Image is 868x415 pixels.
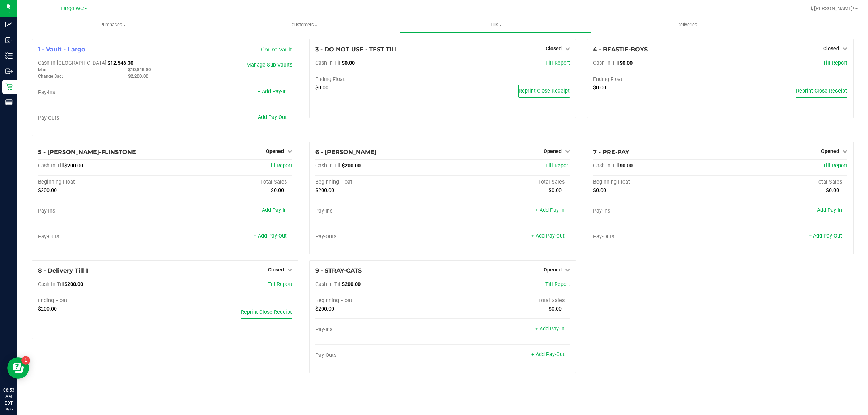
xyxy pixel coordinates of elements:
[342,163,361,169] span: $200.00
[813,207,842,213] a: + Add Pay-In
[400,17,591,33] a: Tills
[720,179,847,185] div: Total Sales
[544,148,562,154] span: Opened
[38,46,85,53] span: 1 - Vault - Largo
[254,233,287,239] a: + Add Pay-Out
[315,352,443,359] div: Pay-Outs
[809,233,842,239] a: + Add Pay-Out
[593,179,720,185] div: Beginning Float
[620,163,633,169] span: $0.00
[64,281,83,287] span: $200.00
[593,60,620,66] span: Cash In Till
[21,356,30,365] iframe: Resource center unread badge
[38,60,107,66] span: Cash In [GEOGRAPHIC_DATA]:
[64,163,83,169] span: $200.00
[261,46,292,53] a: Count Vault
[38,281,64,287] span: Cash In Till
[38,163,64,169] span: Cash In Till
[342,60,355,66] span: $0.00
[593,85,606,91] span: $0.00
[5,68,13,75] inline-svg: Outbound
[17,22,209,28] span: Purchases
[544,267,562,273] span: Opened
[443,179,570,185] div: Total Sales
[535,326,565,332] a: + Add Pay-In
[7,357,29,379] iframe: Resource center
[593,163,620,169] span: Cash In Till
[246,62,292,68] a: Manage Sub-Vaults
[315,187,334,193] span: $200.00
[38,298,165,304] div: Ending Float
[315,163,342,169] span: Cash In Till
[519,88,570,94] span: Reprint Close Receipt
[443,298,570,304] div: Total Sales
[107,60,133,66] span: $12,546.30
[400,22,591,28] span: Tills
[518,85,570,98] button: Reprint Close Receipt
[620,60,633,66] span: $0.00
[5,37,13,44] inline-svg: Inbound
[823,163,847,169] a: Till Report
[268,267,284,273] span: Closed
[268,163,292,169] a: Till Report
[241,309,292,315] span: Reprint Close Receipt
[38,306,57,312] span: $200.00
[315,298,443,304] div: Beginning Float
[241,306,292,319] button: Reprint Close Receipt
[796,85,847,98] button: Reprint Close Receipt
[17,17,209,33] a: Purchases
[549,306,562,312] span: $0.00
[38,267,88,274] span: 8 - Delivery Till 1
[5,52,13,59] inline-svg: Inventory
[315,267,362,274] span: 9 - STRAY-CATS
[258,207,287,213] a: + Add Pay-In
[315,326,443,333] div: Pay-Ins
[38,115,165,121] div: Pay-Outs
[268,281,292,287] a: Till Report
[545,281,570,287] a: Till Report
[315,60,342,66] span: Cash In Till
[823,46,839,51] span: Closed
[3,406,14,412] p: 09/29
[315,149,376,155] span: 6 - [PERSON_NAME]
[315,76,443,83] div: Ending Float
[258,89,287,95] a: + Add Pay-In
[128,73,148,79] span: $2,200.00
[823,60,847,66] a: Till Report
[593,234,720,240] div: Pay-Outs
[38,74,63,79] span: Change Bag:
[315,46,399,53] span: 3 - DO NOT USE - TEST TILL
[549,187,562,193] span: $0.00
[315,208,443,214] div: Pay-Ins
[545,60,570,66] a: Till Report
[593,149,629,155] span: 7 - PRE-PAY
[545,163,570,169] span: Till Report
[5,21,13,28] inline-svg: Analytics
[315,179,443,185] div: Beginning Float
[807,5,854,11] span: Hi, [PERSON_NAME]!
[315,306,334,312] span: $200.00
[531,351,565,358] a: + Add Pay-Out
[5,99,13,106] inline-svg: Reports
[271,187,284,193] span: $0.00
[38,89,165,96] div: Pay-Ins
[821,148,839,154] span: Opened
[61,5,84,12] span: Largo WC
[592,17,783,33] a: Deliveries
[209,17,400,33] a: Customers
[796,88,847,94] span: Reprint Close Receipt
[165,179,293,185] div: Total Sales
[315,85,328,91] span: $0.00
[668,22,707,28] span: Deliveries
[593,208,720,214] div: Pay-Ins
[546,46,562,51] span: Closed
[3,387,14,406] p: 08:53 AM EDT
[38,187,57,193] span: $200.00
